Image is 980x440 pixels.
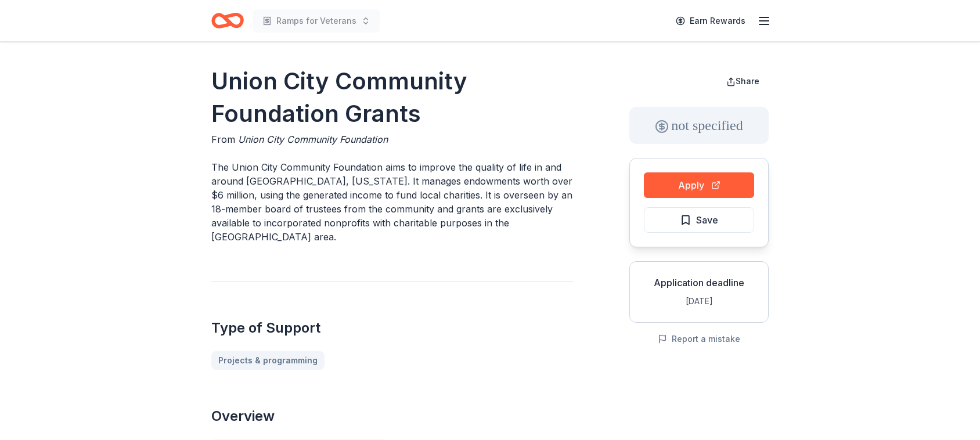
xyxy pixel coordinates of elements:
[238,134,388,145] span: Union City Community Foundation
[658,332,740,346] button: Report a mistake
[639,294,759,308] div: [DATE]
[717,70,769,93] button: Share
[211,407,574,425] h2: Overview
[669,10,752,31] a: Earn Rewards
[644,207,754,233] button: Save
[276,14,356,28] span: Ramps for Veterans
[253,9,380,33] button: Ramps for Veterans
[211,351,325,370] a: Projects & programming
[211,65,574,130] h1: Union City Community Foundation Grants
[211,7,244,34] a: Home
[639,276,759,290] div: Application deadline
[211,132,574,146] div: From
[211,160,574,244] p: The Union City Community Foundation aims to improve the quality of life in and around [GEOGRAPHIC...
[629,107,769,144] div: not specified
[211,319,574,337] h2: Type of Support
[736,76,759,86] span: Share
[696,212,718,228] span: Save
[644,172,754,198] button: Apply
